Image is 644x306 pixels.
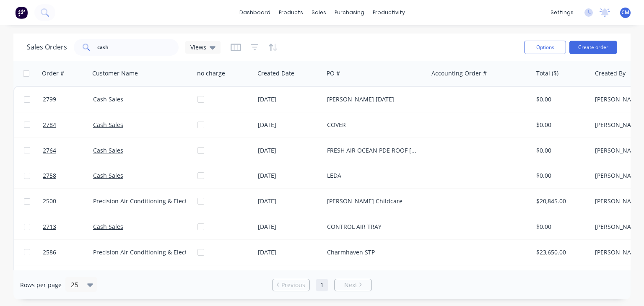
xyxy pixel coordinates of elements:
a: dashboard [235,6,275,19]
ul: Pagination [269,279,375,291]
a: 2784 [43,112,93,137]
span: CM [621,9,629,16]
div: $0.00 [536,146,586,155]
div: $0.00 [536,121,586,129]
div: CONTROL AIR TRAY [327,223,420,231]
a: Cash Sales [93,95,123,103]
span: Views [190,43,206,52]
a: Page 1 is your current page [316,279,328,291]
div: [PERSON_NAME] Childcare [327,197,420,205]
div: settings [546,6,578,19]
div: [DATE] [258,95,320,104]
div: FRESH AIR OCEAN PDE ROOF [DATE] [327,146,420,155]
a: 2758 [43,163,93,188]
a: Cash Sales [93,223,123,231]
span: 2500 [43,197,56,205]
span: 2784 [43,121,56,129]
a: Previous page [273,281,309,289]
a: Precision Air Conditioning & Electrical Pty Ltd [93,248,220,256]
a: Cash Sales [93,121,123,129]
div: Created Date [257,69,294,78]
img: Factory [15,6,28,19]
div: Customer Name [92,69,138,78]
div: PO # [327,69,340,78]
div: [DATE] [258,121,320,129]
div: [PERSON_NAME] [DATE] [327,95,420,104]
div: Accounting Order # [431,69,487,78]
div: [DATE] [258,171,320,180]
a: 2713 [43,214,93,239]
div: [DATE] [258,223,320,231]
div: no charge [197,69,225,78]
a: 1916 [43,265,93,290]
span: 2764 [43,146,56,155]
a: Cash Sales [93,171,123,179]
div: $0.00 [536,223,586,231]
span: 2586 [43,248,56,257]
span: Rows per page [20,281,62,289]
span: Next [344,281,357,289]
a: Precision Air Conditioning & Electrical Pty Ltd [93,197,220,205]
div: products [275,6,307,19]
div: $20,845.00 [536,197,586,205]
div: [DATE] [258,197,320,205]
span: 2799 [43,95,56,104]
div: COVER [327,121,420,129]
span: 2758 [43,171,56,180]
button: Create order [569,41,617,54]
div: productivity [369,6,409,19]
a: 2500 [43,189,93,214]
div: Charmhaven STP [327,248,420,257]
div: [DATE] [258,248,320,257]
div: purchasing [330,6,369,19]
a: 2764 [43,138,93,163]
span: Previous [281,281,305,289]
a: 2586 [43,240,93,265]
div: $0.00 [536,95,586,104]
div: Total ($) [536,69,558,78]
h1: Sales Orders [27,43,67,51]
input: Search... [97,39,179,56]
div: LEDA [327,171,420,180]
a: 2799 [43,87,93,112]
div: $23,650.00 [536,248,586,257]
a: Cash Sales [93,146,123,154]
div: $0.00 [536,171,586,180]
div: sales [307,6,330,19]
div: Order # [42,69,64,78]
div: [DATE] [258,146,320,155]
button: Options [524,41,566,54]
span: 2713 [43,223,56,231]
a: Next page [335,281,371,289]
div: Created By [595,69,626,78]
